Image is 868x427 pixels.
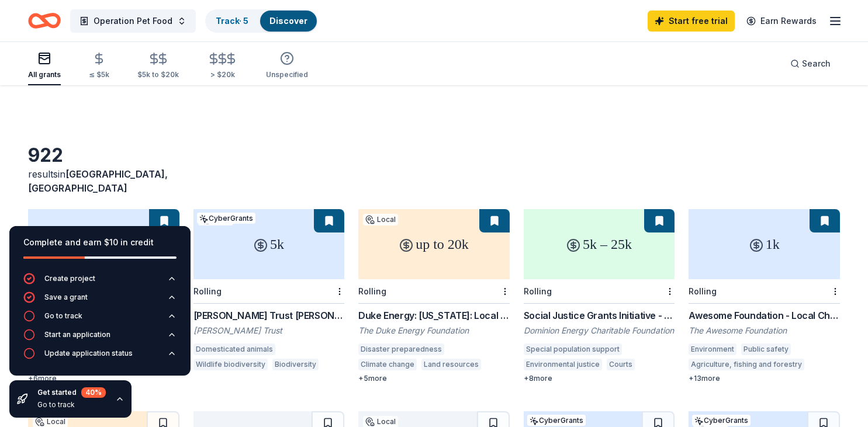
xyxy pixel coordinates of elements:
div: 1k+ [28,209,179,279]
div: Rolling [358,286,386,296]
div: Public safety [741,343,791,355]
button: $5k to $20k [137,47,179,85]
div: Domesticated animals [193,343,275,355]
div: CyberGrants [197,213,255,224]
div: All grants [28,70,61,79]
div: Rolling [524,286,552,296]
span: [GEOGRAPHIC_DATA], [GEOGRAPHIC_DATA] [28,168,168,194]
button: Update application status [23,348,177,366]
div: Awesome Foundation - Local Chapter Grants [689,308,840,322]
div: Complete and earn $10 in credit [23,235,177,249]
a: up to 20kLocalRollingDuke Energy: [US_STATE]: Local Impact GrantsThe Duke Energy FoundationDisast... [358,209,510,383]
div: The Duke Energy Foundation [358,325,510,336]
div: Disaster preparedness [358,343,444,355]
div: Rolling [689,286,717,296]
div: Unspecified [266,70,308,79]
button: Go to track [23,310,177,329]
div: CyberGrants [527,415,586,426]
div: Land resources [421,359,481,370]
div: Courts [607,359,635,370]
div: Save a grant [44,293,88,302]
a: Discover [269,16,307,26]
button: Operation Pet Food [70,9,196,33]
a: 1k+RollingAmcor Community Support GrantsAmcor CaresDisaster reliefFood securityHomeless services+... [28,209,179,383]
div: Environment [689,343,736,355]
div: Go to track [44,311,82,321]
div: [PERSON_NAME] Trust [193,325,345,336]
div: Get started [37,387,106,398]
a: Track· 5 [216,16,248,26]
div: Local [363,214,398,225]
div: Wildlife biodiversity [193,359,268,370]
div: Environmental justice [524,359,602,370]
div: 40 % [81,387,106,398]
div: + 5 more [358,374,510,383]
div: up to 20k [358,209,510,279]
div: Start an application [44,330,110,339]
div: [PERSON_NAME] Trust [PERSON_NAME] [193,308,345,322]
div: Go to track [37,400,106,409]
div: + 8 more [524,374,675,383]
div: Rolling [193,286,222,296]
a: 5kLocalCyberGrantsRolling[PERSON_NAME] Trust [PERSON_NAME][PERSON_NAME] TrustDomesticated animals... [193,209,345,374]
button: Save a grant [23,291,177,310]
div: CyberGrants [692,415,751,426]
button: Unspecified [266,47,308,85]
div: $5k to $20k [137,70,179,79]
div: Update application status [44,349,133,358]
div: Create project [44,274,95,283]
div: 5k [193,209,345,279]
span: Operation Pet Food [94,14,172,28]
button: Start an application [23,329,177,348]
div: Social Justice Grants Initiative - Community Grants [524,308,675,322]
button: Create project [23,273,177,291]
a: Start free trial [648,11,735,32]
div: 922 [28,144,179,167]
button: > $20k [207,47,238,85]
div: > $20k [207,70,238,79]
button: Track· 5Discover [205,9,318,33]
a: 5k – 25kRollingSocial Justice Grants Initiative - Community GrantsDominion Energy Charitable Foun... [524,209,675,383]
a: Home [28,7,61,34]
span: in [28,168,168,194]
div: 1k [689,209,840,279]
div: Dominion Energy Charitable Foundation [524,325,675,336]
div: Special population support [524,343,622,355]
div: Agriculture, fishing and forestry [689,359,804,370]
div: ≤ $5k [89,70,109,79]
div: Duke Energy: [US_STATE]: Local Impact Grants [358,308,510,322]
div: The Awesome Foundation [689,325,840,336]
a: 1kRollingAwesome Foundation - Local Chapter GrantsThe Awesome FoundationEnvironmentPublic safetyA... [689,209,840,383]
div: results [28,167,179,195]
div: Biodiversity [272,359,319,370]
div: + 13 more [689,374,840,383]
div: Climate change [358,359,417,370]
span: Search [802,57,831,71]
button: Search [781,52,840,75]
button: All grants [28,47,61,85]
div: 5k – 25k [524,209,675,279]
button: ≤ $5k [89,47,109,85]
a: Earn Rewards [739,11,824,32]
